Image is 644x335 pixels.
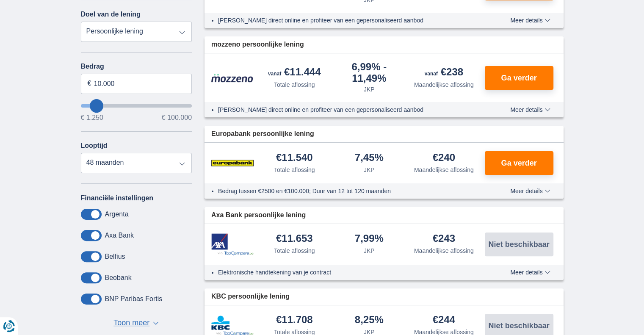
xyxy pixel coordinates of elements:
span: Ga verder [501,159,536,167]
span: Meer details [510,188,550,194]
div: €240 [433,152,455,164]
div: €243 [433,233,455,245]
button: Meer details [504,17,556,24]
li: Bedrag tussen €2500 en €100.000; Duur van 12 tot 120 maanden [218,187,479,195]
button: Toon meer ▼ [111,317,161,329]
span: Niet beschikbaar [488,322,549,329]
span: mozzeno persoonlijke lening [211,40,304,50]
li: [PERSON_NAME] direct online en profiteer van een gepersonaliseerd aanbod [218,16,479,25]
span: Niet beschikbaar [488,241,549,248]
span: Meer details [510,17,550,23]
label: Belfius [105,253,125,260]
button: Ga verder [485,151,553,175]
div: 7,99% [355,233,384,245]
div: €11.444 [268,67,321,79]
span: Toon meer [113,318,149,329]
div: €11.540 [276,152,313,164]
button: Ga verder [485,66,553,90]
span: Ga verder [501,74,536,82]
span: € 100.000 [162,114,192,121]
label: Financiële instellingen [81,194,154,202]
img: product.pl.alt Mozzeno [211,73,254,83]
span: Meer details [510,107,550,113]
label: Axa Bank [105,232,134,239]
button: Meer details [504,106,556,113]
div: €238 [425,67,463,79]
div: €244 [433,315,455,326]
button: Meer details [504,269,556,276]
span: KBC persoonlijke lening [211,292,290,302]
label: Doel van de lening [81,11,141,18]
div: Totale aflossing [274,246,315,255]
img: product.pl.alt Europabank [211,152,254,174]
span: € [88,79,91,89]
div: Totale aflossing [274,80,315,89]
span: ▼ [153,321,159,325]
button: Meer details [504,188,556,194]
div: Maandelijkse aflossing [414,246,474,255]
div: Maandelijkse aflossing [414,166,474,174]
div: 8,25% [355,315,384,326]
div: JKP [364,85,375,94]
img: product.pl.alt Axa Bank [211,233,254,256]
li: [PERSON_NAME] direct online en profiteer van een gepersonaliseerd aanbod [218,105,479,114]
div: JKP [364,166,375,174]
div: Maandelijkse aflossing [414,80,474,89]
label: Bedrag [81,63,192,70]
div: €11.653 [276,233,313,245]
span: Europabank persoonlijke lening [211,129,314,139]
div: JKP [364,246,375,255]
div: 6,99% [335,62,404,83]
div: €11.708 [276,315,313,326]
button: Niet beschikbaar [485,233,553,256]
span: € 1.250 [81,114,103,121]
label: BNP Paribas Fortis [105,295,163,303]
li: Elektronische handtekening van je contract [218,268,479,277]
div: 7,45% [355,152,384,164]
span: Axa Bank persoonlijke lening [211,210,306,220]
input: wantToBorrow [81,104,192,108]
div: Totale aflossing [274,166,315,174]
label: Beobank [105,274,132,282]
label: Argenta [105,210,129,218]
label: Looptijd [81,142,108,150]
span: Meer details [510,269,550,275]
